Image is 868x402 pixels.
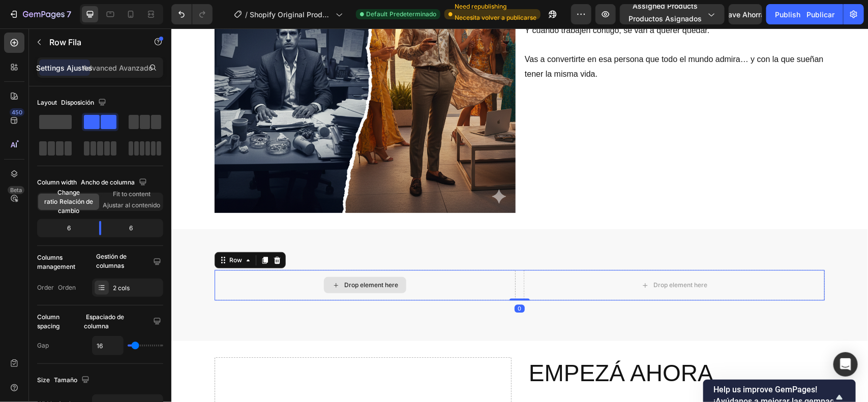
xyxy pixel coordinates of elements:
sider-trans-text: Ancho de columna [81,178,135,186]
span: Shopify Original Product Template [250,9,332,20]
sider-trans-text: Tamaño [54,376,77,384]
span: Need republishing [455,2,536,26]
div: Row [56,227,73,236]
sider-trans-text: Publicar [806,10,834,19]
button: SaveAhorrar [729,4,762,24]
button: Assigned ProductsProductos asignados [620,4,725,24]
div: Gap [37,341,51,350]
sider-trans-text: Predeterminado [390,10,436,18]
p: 7 [67,8,71,20]
div: 6 [109,221,161,235]
sider-trans-text: Espaciado de columna [84,313,125,330]
div: Drop element here [173,253,227,261]
sider-trans-text: Ajustar al contenido [103,201,161,209]
p: Vas a convertirte en esa persona que todo el mundo admira… y con la que sueñan tener la misma vida. [353,24,652,53]
input: Auto [93,336,123,355]
div: 6 [39,221,91,235]
div: Beta [8,186,24,194]
p: Advanced [82,63,153,73]
div: Column width [37,176,149,190]
button: PublishPublicar [766,4,843,24]
div: 0 [343,276,353,284]
p: Settings [37,63,93,73]
div: Layout [37,96,108,110]
sider-trans-text: Orden [58,284,76,291]
div: Column spacing [37,313,163,331]
iframe: Design area [171,28,868,402]
span: Fit to content [103,190,161,214]
div: Publish [775,9,834,20]
h2: EMPEZÁ AHORA [356,329,653,361]
sider-trans-text: Necesita volver a publicarse [455,14,536,21]
sider-trans-text: Relación de cambio [58,198,93,214]
div: Size [37,374,92,387]
div: Columns management [37,250,163,274]
span: Default [366,10,436,19]
button: 7 [4,4,76,24]
div: Undo/Redo [171,4,213,24]
span: Change ratio [38,188,99,215]
div: 2 cols [113,284,161,293]
sider-trans-text: Gestión de columnas [96,253,127,269]
div: Open Intercom Messenger [833,352,858,377]
sider-trans-text: Ajustes [67,64,93,72]
div: Order [37,283,76,292]
span: / [245,9,248,20]
sider-trans-text: Disposición [61,99,94,106]
p: Row [49,36,136,48]
sider-trans-text: Ahorrar [742,10,767,19]
sider-trans-text: Fila [68,37,81,47]
span: Save [724,10,767,19]
sider-trans-text: Avanzado [119,64,153,72]
div: 450 [10,108,24,116]
sider-trans-text: Productos asignados [628,14,702,23]
span: Assigned Products [628,1,702,28]
div: Drop element here [482,253,536,261]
